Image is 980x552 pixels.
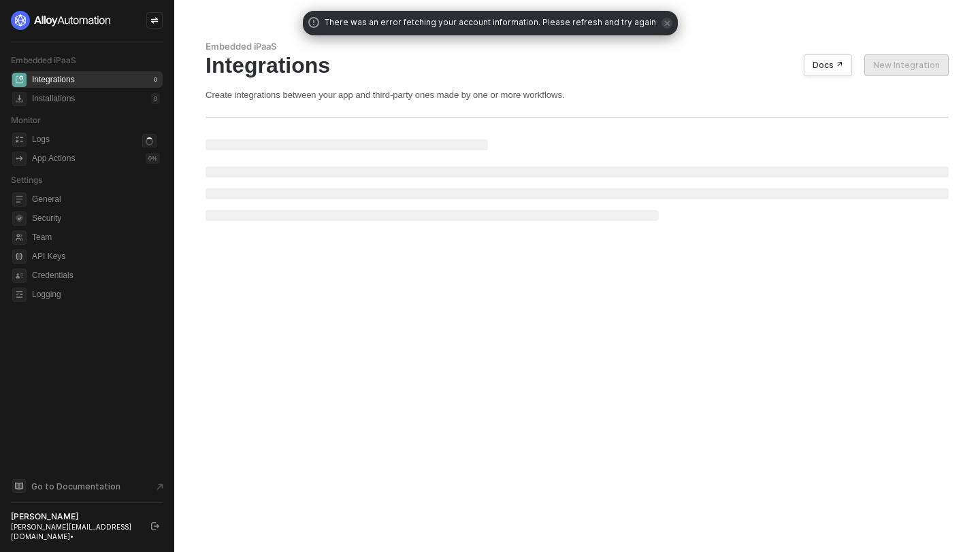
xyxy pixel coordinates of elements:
[151,93,160,104] div: 0
[11,478,163,494] a: Knowledge Base
[12,133,27,147] span: icon-logs
[11,511,139,522] div: [PERSON_NAME]
[813,60,843,71] div: Docs ↗
[151,522,159,530] span: logout
[32,191,160,207] span: General
[12,92,27,106] span: installations
[11,115,41,125] span: Monitor
[206,52,949,78] div: Integrations
[11,175,42,185] span: Settings
[12,288,27,302] span: logging
[32,229,160,245] span: Team
[12,230,27,245] span: team
[11,11,112,30] img: logo
[12,249,27,264] span: api-key
[206,41,949,52] div: Embedded iPaaS
[804,54,852,76] button: Docs ↗
[11,522,139,541] div: [PERSON_NAME][EMAIL_ADDRESS][DOMAIN_NAME] •
[12,479,26,493] span: documentation
[12,211,27,226] span: security
[32,267,160,283] span: Credentials
[206,89,949,101] div: Create integrations between your app and third-party ones made by one or more workflows.
[308,17,319,28] span: icon-exclamation
[12,269,27,283] span: credentials
[661,18,672,29] span: icon-close
[142,134,157,148] span: icon-loader
[32,248,160,264] span: API Keys
[11,11,163,30] a: logo
[32,93,75,105] div: Installations
[12,73,27,87] span: integrations
[151,74,160,85] div: 0
[150,16,159,24] span: icon-swap
[32,286,160,303] span: Logging
[31,481,120,492] span: Go to Documentation
[12,152,27,166] span: icon-app-actions
[32,134,50,145] div: Logs
[32,210,160,226] span: Security
[12,192,27,207] span: general
[32,153,75,165] div: App Actions
[153,480,167,494] span: document-arrow
[32,74,75,86] div: Integrations
[11,55,76,65] span: Embedded iPaaS
[146,153,160,164] div: 0 %
[325,16,656,30] span: There was an error fetching your account information. Please refresh and try again
[864,54,949,76] button: New Integration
